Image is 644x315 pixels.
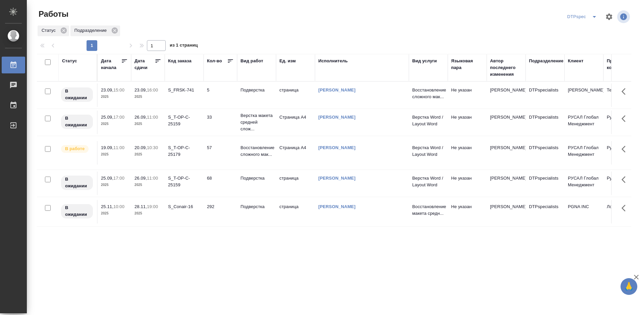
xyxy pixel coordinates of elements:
td: Не указан [448,111,487,134]
td: Не указан [448,83,487,107]
div: Вид работ [240,58,263,64]
div: Исполнитель назначен, приступать к работе пока рано [60,175,94,191]
p: Восстановление сложного мак... [412,87,444,100]
div: Кол-во [207,58,222,64]
p: Восстановление сложного мак... [240,144,273,158]
td: Страница А4 [276,141,315,165]
p: РУСАЛ Глобал Менеджмент [568,144,600,158]
div: S_T-OP-C-25159 [168,114,200,127]
p: 25.09, [101,176,113,181]
div: Исполнитель [318,58,348,64]
p: 28.11, [135,204,147,209]
div: Автор последнего изменения [490,58,522,78]
td: DTPspecialists [526,111,565,134]
button: 🙏 [621,278,637,295]
td: DTPspecialists [526,200,565,224]
div: Вид услуги [412,58,437,64]
div: S_T-OP-C-25159 [168,175,200,188]
p: 17:00 [113,115,124,120]
button: Здесь прячутся важные кнопки [618,172,634,188]
td: Не указан [448,141,487,165]
p: Верстка Word / Layout Word [412,175,444,188]
td: 33 [204,111,237,134]
p: Статус [42,27,58,34]
div: S_T-OP-C-25179 [168,144,200,158]
p: В ожидании [65,88,89,101]
td: Русал [603,141,642,165]
p: 19:00 [147,204,158,209]
p: 2025 [101,182,128,188]
div: Исполнитель назначен, приступать к работе пока рано [60,203,94,219]
p: Восстановление макета средн... [412,203,444,217]
p: 17:00 [113,176,124,181]
p: 2025 [101,121,128,127]
p: 2025 [135,121,161,127]
div: split button [566,11,601,22]
div: Проектная команда [607,58,639,71]
div: Подразделение [529,58,563,64]
button: Здесь прячутся важные кнопки [618,141,634,157]
p: 19.09, [101,145,113,150]
td: [PERSON_NAME] [487,172,526,195]
td: [PERSON_NAME] [487,200,526,224]
button: Здесь прячутся важные кнопки [618,200,634,216]
td: [PERSON_NAME] [487,141,526,165]
p: 16:00 [147,87,158,92]
td: 68 [204,172,237,195]
p: Подверстка [240,175,273,182]
p: В ожидании [65,115,89,128]
p: В ожидании [65,176,89,189]
div: Клиент [568,58,583,64]
td: Русал [603,111,642,134]
p: РУСАЛ Глобал Менеджмент [568,175,600,188]
p: РУСАЛ Глобал Менеджмент [568,114,600,127]
button: Здесь прячутся важные кнопки [618,83,634,100]
div: S_FRSK-741 [168,87,200,93]
p: PGNA INC [568,203,600,210]
p: Подверстка [240,87,273,93]
p: Подразделение [74,27,109,34]
span: Посмотреть информацию [617,10,631,23]
p: 20.09, [135,145,147,150]
a: [PERSON_NAME] [318,145,356,150]
div: Ед. изм [279,58,296,64]
p: Верстка Word / Layout Word [412,114,444,127]
a: [PERSON_NAME] [318,204,356,209]
td: 57 [204,141,237,165]
td: 5 [204,83,237,107]
div: Исполнитель выполняет работу [60,144,94,153]
p: 11:00 [113,145,124,150]
td: Не указан [448,172,487,195]
a: [PERSON_NAME] [318,176,356,181]
span: Настроить таблицу [601,9,617,25]
td: Страница А4 [276,111,315,134]
p: [PERSON_NAME] [568,87,600,93]
td: страница [276,83,315,107]
td: Русал [603,172,642,195]
td: Локализация [603,200,642,224]
p: 11:00 [147,115,158,120]
div: Подразделение [70,25,120,36]
div: Дата начала [101,58,121,71]
button: Здесь прячутся важные кнопки [618,111,634,127]
p: 2025 [135,151,161,158]
p: 10:00 [113,204,124,209]
td: Технический [603,83,642,107]
div: S_Conair-16 [168,203,200,210]
p: 2025 [135,182,161,188]
td: 292 [204,200,237,224]
p: Подверстка [240,203,273,210]
td: страница [276,172,315,195]
span: из 1 страниц [170,41,198,51]
td: Не указан [448,200,487,224]
p: 23.09, [101,87,113,92]
td: DTPspecialists [526,172,565,195]
p: 15:00 [113,87,124,92]
p: 2025 [135,210,161,217]
div: Статус [38,25,69,36]
p: В ожидании [65,204,89,218]
p: 2025 [101,151,128,158]
p: 2025 [101,93,128,100]
p: В работе [65,145,85,152]
div: Исполнитель назначен, приступать к работе пока рано [60,87,94,103]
